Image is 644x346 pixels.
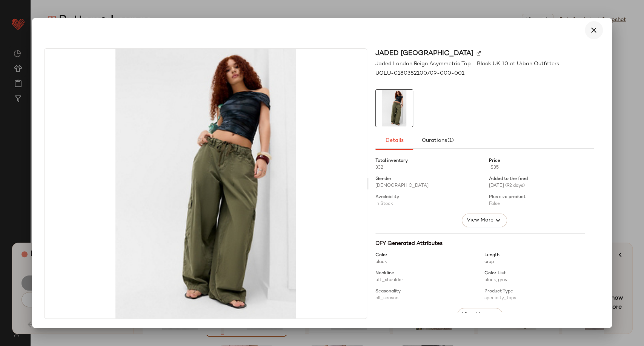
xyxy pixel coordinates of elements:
img: svg%3e [476,51,481,56]
span: View More [462,310,489,319]
span: UOEU-0180382100709-000-001 [375,69,464,77]
span: Details [385,138,403,144]
div: CFY Generated Attributes [375,240,585,248]
span: (1) [447,138,454,144]
img: 0180382100709_001_a2 [45,49,366,318]
button: View More [457,308,503,321]
img: 0180382100709_001_a2 [376,90,413,127]
span: Jaded [GEOGRAPHIC_DATA] [375,48,473,58]
span: View More [466,216,493,225]
span: Curations [421,138,454,144]
button: View More [462,214,507,227]
span: Jaded London Reign Asymmetric Top - Black UK 10 at Urban Outfitters [375,60,559,68]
